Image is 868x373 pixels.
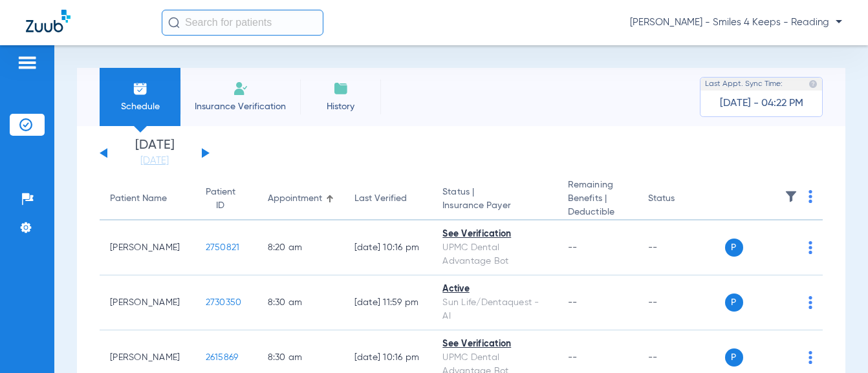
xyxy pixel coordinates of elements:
td: -- [638,275,725,330]
img: Schedule [133,81,148,96]
img: filter.svg [785,190,797,203]
span: P [725,348,743,367]
th: Remaining Benefits | [558,178,638,220]
span: 2750821 [206,243,240,252]
div: Sun Life/Dentaquest - AI [442,296,547,323]
img: last sync help info [808,80,818,89]
span: 2615869 [206,353,239,362]
td: [PERSON_NAME] [100,220,195,275]
span: P [725,239,743,257]
span: Deductible [568,206,627,219]
div: Active [442,282,547,296]
span: Insurance Payer [442,199,547,213]
div: Last Verified [354,192,422,206]
span: Insurance Verification [190,100,290,113]
a: [DATE] [116,155,193,167]
img: Manual Insurance Verification [233,81,248,96]
div: See Verification [442,228,547,241]
th: Status | [432,178,558,220]
div: Patient ID [206,186,235,213]
div: Last Verified [354,192,407,206]
input: Search for patients [162,10,323,36]
td: -- [638,220,725,275]
div: UPMC Dental Advantage Bot [442,241,547,268]
span: -- [568,243,578,252]
span: [DATE] - 04:22 PM [720,97,803,110]
td: [DATE] 11:59 PM [344,275,433,330]
span: Last Appt. Sync Time: [705,78,783,91]
div: Patient ID [206,186,247,213]
img: hamburger-icon [17,55,38,70]
img: group-dot-blue.svg [808,241,812,254]
td: 8:30 AM [257,275,344,330]
span: History [310,100,371,113]
span: -- [568,298,578,307]
img: group-dot-blue.svg [808,190,812,203]
span: 2730350 [206,298,242,307]
li: [DATE] [116,139,193,167]
td: [PERSON_NAME] [100,275,195,330]
img: Zuub Logo [26,10,71,32]
span: -- [568,353,578,362]
div: Patient Name [110,192,185,206]
img: group-dot-blue.svg [808,296,812,309]
span: P [725,293,743,312]
div: Appointment [268,192,322,206]
th: Status [638,178,725,220]
img: History [333,81,349,96]
iframe: Chat Widget [803,311,868,373]
div: Appointment [268,192,334,206]
td: 8:20 AM [257,220,344,275]
td: [DATE] 10:16 PM [344,220,433,275]
div: See Verification [442,337,547,351]
span: [PERSON_NAME] - Smiles 4 Keeps - Reading [630,16,842,29]
img: Search Icon [168,17,180,28]
div: Patient Name [110,192,167,206]
span: Schedule [109,100,171,113]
